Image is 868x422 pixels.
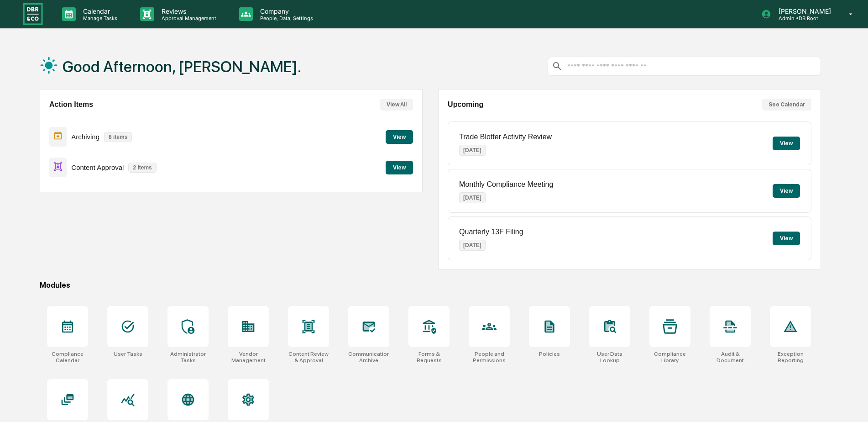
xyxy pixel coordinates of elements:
button: View [386,130,413,144]
a: View [386,163,413,171]
p: [DATE] [459,240,486,251]
div: User Data Lookup [589,351,630,364]
a: View [386,132,413,141]
button: View [386,161,413,174]
p: [DATE] [459,192,486,203]
button: View [773,232,800,245]
div: Vendor Management [228,351,269,364]
p: Approval Management [154,15,221,21]
button: View [773,137,800,150]
div: Administrator Tasks [167,351,209,364]
p: People, Data, Settings [253,15,318,21]
p: 8 items [104,132,132,142]
div: User Tasks [114,351,142,357]
p: Admin • DB Root [771,15,836,21]
h2: Action Items [49,100,93,109]
p: Content Approval [71,164,124,171]
p: Calendar [76,7,122,15]
p: Reviews [154,7,221,15]
div: Content Review & Approval [288,351,329,364]
p: Trade Blotter Activity Review [459,133,552,141]
div: Exception Reporting [770,351,811,364]
div: Compliance Calendar [47,351,88,364]
div: Modules [40,281,821,290]
div: Policies [539,351,560,357]
div: Compliance Library [649,351,690,364]
iframe: Open customer support [839,392,863,417]
p: Monthly Compliance Meeting [459,180,553,189]
p: Quarterly 13F Filing [459,228,523,236]
p: [PERSON_NAME] [771,7,836,15]
button: View [773,184,800,198]
button: See Calendar [762,99,811,111]
div: Audit & Document Logs [710,351,751,364]
h1: Good Afternoon, [PERSON_NAME]. [63,58,301,76]
div: People and Permissions [469,351,510,364]
h2: Upcoming [448,100,483,109]
button: View All [380,99,413,111]
p: Archiving [71,133,99,141]
p: Manage Tasks [76,15,122,21]
p: [DATE] [459,145,486,156]
p: 2 items [128,163,156,173]
p: Company [253,7,318,15]
div: Communications Archive [348,351,389,364]
img: logo [22,2,44,26]
div: Forms & Requests [408,351,450,364]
